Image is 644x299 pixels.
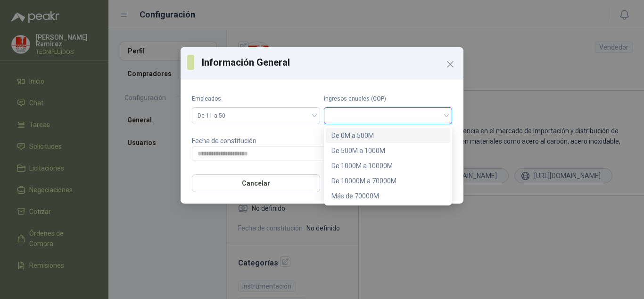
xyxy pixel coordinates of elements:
div: De 10000M a 70000M [326,173,450,188]
label: Ingresos anuales (COP) [324,94,452,103]
label: Empleados [192,94,320,103]
h3: Información General [202,55,457,69]
div: Más de 70000M [326,188,450,204]
button: Cancelar [192,174,320,192]
div: De 500M a 1000M [331,145,445,156]
div: De 1000M a 10000M [326,158,450,173]
div: De 0M a 500M [331,130,445,141]
div: Más de 70000M [331,191,445,201]
span: De 11 a 50 [198,109,314,123]
button: Close [443,57,458,72]
div: De 1000M a 10000M [331,161,445,171]
div: De 500M a 1000M [326,143,450,158]
div: De 0M a 500M [326,128,450,143]
p: Fecha de constitución [192,136,452,146]
div: De 10000M a 70000M [331,176,445,186]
